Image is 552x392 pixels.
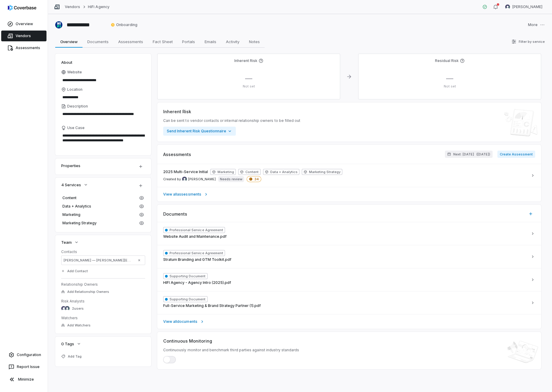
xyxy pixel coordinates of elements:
[88,4,109,9] a: HiFi Agency
[210,169,236,175] span: Marketing
[302,169,343,175] span: Marketing Strategy
[2,349,45,360] a: Configuration
[61,306,66,311] img: Neil Kelly avatar
[182,177,187,181] img: Neil Kelly avatar
[510,36,547,47] button: Filter by service
[61,202,137,211] a: Data + Analytics
[61,76,135,84] input: Website
[61,240,72,245] span: Team
[163,280,231,285] span: HIFI Agency - Agency Intro (2025).pdf
[67,70,82,75] span: Website
[61,110,145,123] textarea: Description
[116,38,145,46] span: Assessments
[61,316,145,320] dt: Watchers
[245,74,252,83] span: —
[435,58,459,63] h4: Residual Risk
[188,177,216,181] span: [PERSON_NAME]
[163,250,225,256] span: Professional Service Agreement
[476,152,490,157] span: ( [DATE] )
[2,373,45,385] button: Minimize
[163,192,201,197] span: View all assessments
[61,282,145,287] dt: Relationship Owners
[526,19,547,31] button: More
[59,338,83,349] button: 0 Tags
[65,306,70,311] img: Mascoma Tech Admin avatar
[67,87,82,92] span: Location
[502,2,546,11] button: Neil Kelly avatar[PERSON_NAME]
[157,268,541,291] button: Supporting DocumentHIFI Agency - Agency Intro (2025).pdf
[202,38,219,46] span: Emails
[1,43,46,53] a: Assessments
[163,257,231,262] span: Stratum Branding and GTM Toolkit.pdf
[62,204,136,209] span: Data + Analytics
[59,266,90,276] button: Add Contact
[445,151,493,158] button: Next: [DATE]([DATE])
[238,169,260,175] span: Content
[157,291,541,314] button: Supporting DocumentFull-Service Marketing & Brand Strategy Partner (1).pdf
[62,221,136,225] span: Marketing Strategy
[65,4,80,9] a: Vendors
[163,338,212,344] span: Continuous Monitoring
[61,219,137,227] a: Marketing Strategy
[163,118,300,123] span: Can be sent to vendor contacts or internal relationship owners to be filled out
[8,5,36,11] img: logo-D7KZi-bG.svg
[247,38,262,46] span: Notes
[363,84,536,89] p: Not set
[163,127,236,136] button: Send Inherent Risk Questionnaire
[61,182,81,187] span: 4 Services
[157,164,541,187] a: 2025 Multi-Service InitialMarketingContentData + AnalyticsMarketing StrategyCreated by Neil Kelly...
[61,299,145,304] dt: Risk Analysts
[180,38,197,46] span: Portals
[163,169,208,174] span: 2025 Multi-Service Initial
[67,125,85,130] span: Use Case
[59,351,83,362] button: Add Tag
[162,84,335,89] p: Not set
[163,273,208,279] span: Supporting Document
[497,151,535,158] button: Create Assessment
[263,169,299,175] span: Data + Analytics
[163,177,216,181] span: Created by
[163,348,299,352] span: Continuously monitor and benchmark third parties against industry standards
[150,38,175,46] span: Fact Sheet
[505,4,510,9] img: Neil Kelly avatar
[157,187,541,202] a: View allassessments
[2,361,45,372] button: Report Issue
[163,211,187,217] span: Documents
[157,245,541,268] button: Professional Service AgreementStratum Branding and GTM Toolkit.pdf
[61,194,137,202] a: Content
[67,323,91,328] span: Add Watchers
[72,306,84,311] span: 2 users
[247,176,261,182] span: 34
[163,319,197,324] span: View all documents
[62,212,136,217] span: Marketing
[163,296,208,302] span: Supporting Document
[67,290,109,294] span: Add Relationship Owners
[85,38,111,46] span: Documents
[61,249,145,254] dt: Contacts
[157,222,541,245] button: Professional Service AgreementWebsite Audit and Maintenance.pdf
[59,237,81,248] button: Team
[157,314,541,329] a: View alldocuments
[58,38,80,46] span: Overview
[61,131,145,149] textarea: Use Case
[61,60,72,65] span: About
[163,227,225,233] span: Professional Service Agreement
[446,74,453,83] span: —
[59,179,90,190] button: 4 Services
[1,19,46,29] a: Overview
[163,234,226,239] span: Website Audit and Maintenance.pdf
[1,31,46,41] a: Vendors
[223,38,242,46] span: Activity
[61,341,74,346] span: 0 Tags
[453,152,474,157] span: Next: [DATE]
[163,108,191,115] span: Inherent Risk
[220,177,242,181] p: Needs review
[163,303,261,308] span: Full-Service Marketing & Brand Strategy Partner (1).pdf
[68,354,82,359] span: Add Tag
[61,93,145,102] input: Location
[67,104,88,109] span: Description
[61,211,137,219] a: Marketing
[64,258,134,263] span: [PERSON_NAME] — [PERSON_NAME][EMAIL_ADDRESS][DOMAIN_NAME] — President + Lead Strategist
[234,58,257,63] h4: Inherent Risk
[512,4,542,9] span: [PERSON_NAME]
